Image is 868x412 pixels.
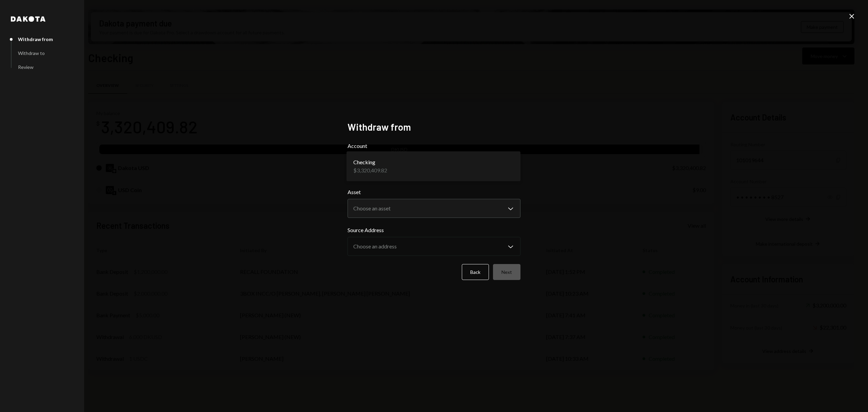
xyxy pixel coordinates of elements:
div: Withdraw to [18,50,45,56]
h2: Withdraw from [348,120,520,134]
div: Review [18,64,34,70]
div: Checking [353,158,387,166]
div: $3,320,409.82 [353,166,387,174]
label: Account [348,142,520,150]
div: Withdraw from [18,36,53,42]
